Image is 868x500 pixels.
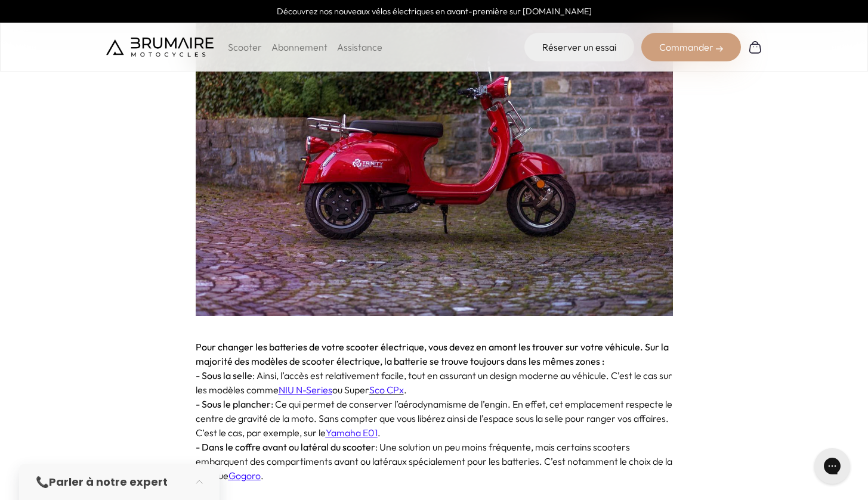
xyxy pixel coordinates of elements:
a: NIU N-Series [279,384,332,396]
b: - Dans le coffre avant ou latéral du scooter [196,441,375,453]
span: : Ainsi, l’accès est relativement facile, tout en assurant un design moderne au véhicule. C’est l... [196,369,672,396]
span: ou Super [332,384,369,396]
img: Panier [748,40,762,54]
a: Réserver un essai [524,33,634,61]
div: Commander [641,33,741,61]
a: Abonnement [271,41,328,53]
span: Pour changer les batteries de votre scooter électrique, vous devez en amont les trouver sur votre... [196,341,669,367]
span: . [404,384,407,396]
iframe: Gorgias live chat messenger [808,444,856,488]
a: Yamaha E01 [326,427,378,439]
a: Sco CPx [369,384,404,396]
p: Scooter [228,40,262,54]
a: Assistance [337,41,382,53]
p: : Ce qui permet de conserver l’aérodynamisme de l’engin. En effet, cet emplacement respecte le ce... [196,397,673,440]
a: Gogoro [228,470,261,482]
p: : Une solution un peu moins fréquente, mais certains scooters embarquent des compartiments avant ... [196,440,673,483]
img: Brumaire Motocycles [106,38,214,57]
img: right-arrow-2.png [716,45,723,52]
b: - Sous la selle [196,369,252,381]
b: - Sous le plancher [196,398,271,410]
